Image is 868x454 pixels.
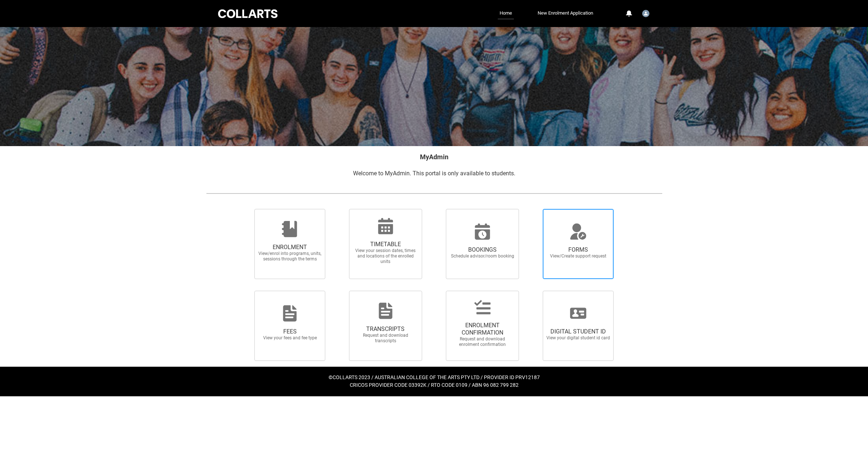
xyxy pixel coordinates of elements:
[258,244,322,251] span: ENROLMENT
[450,246,515,253] span: BOOKINGS
[450,322,515,336] span: ENROLMENT CONFIRMATION
[642,10,649,17] img: Student.rumpels
[353,170,515,177] span: Welcome to MyAdmin. This portal is only available to students.
[353,333,418,344] span: Request and download transcripts
[640,7,651,19] button: User Profile Student.rumpels
[546,335,610,341] span: View your digital student id card
[258,251,322,262] span: View/enrol into programs, units, sessions through the terms
[546,246,610,253] span: FORMS
[258,335,322,341] span: View your fees and fee type
[546,253,610,259] span: View/Create support request
[353,241,418,248] span: TIMETABLE
[353,248,418,264] span: View your session dates, times and locations of the enrolled units
[498,8,514,19] a: Home
[536,8,595,19] a: New Enrolment Application
[450,336,515,347] span: Request and download enrolment confirmation
[206,152,662,162] h2: MyAdmin
[353,325,418,333] span: TRANSCRIPTS
[546,328,610,335] span: DIGITAL STUDENT ID
[450,253,515,259] span: Schedule advisor/room booking
[258,328,322,335] span: FEES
